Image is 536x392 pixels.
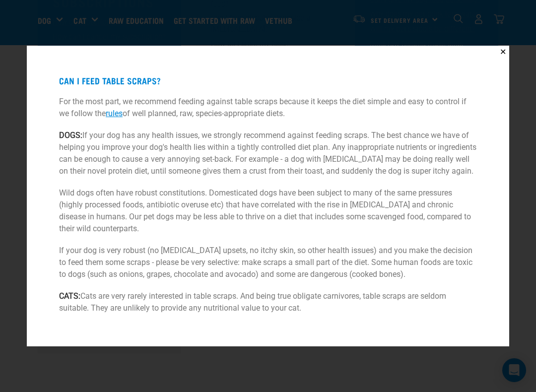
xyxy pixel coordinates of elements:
[59,187,477,235] p: Wild dogs often have robust constitutions. Domesticated dogs have been subject to many of the sam...
[497,46,509,58] button: Close
[59,96,477,120] p: For the most part, we recommend feeding against table scraps because it keeps the diet simple and...
[59,290,477,314] p: Cats are very rarely interested in table scraps. And being true obligate carnivores, table scraps...
[59,130,477,177] p: If your dog has any health issues, we strongly recommend against feeding scraps. The best chance ...
[106,109,123,118] a: rules
[59,291,80,301] strong: CATS:
[59,131,82,140] strong: DOGS:
[59,245,477,280] p: If your dog is very robust (no [MEDICAL_DATA] upsets, no itchy skin, so other health issues) and ...
[59,76,477,86] h4: Can I feed table scraps?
